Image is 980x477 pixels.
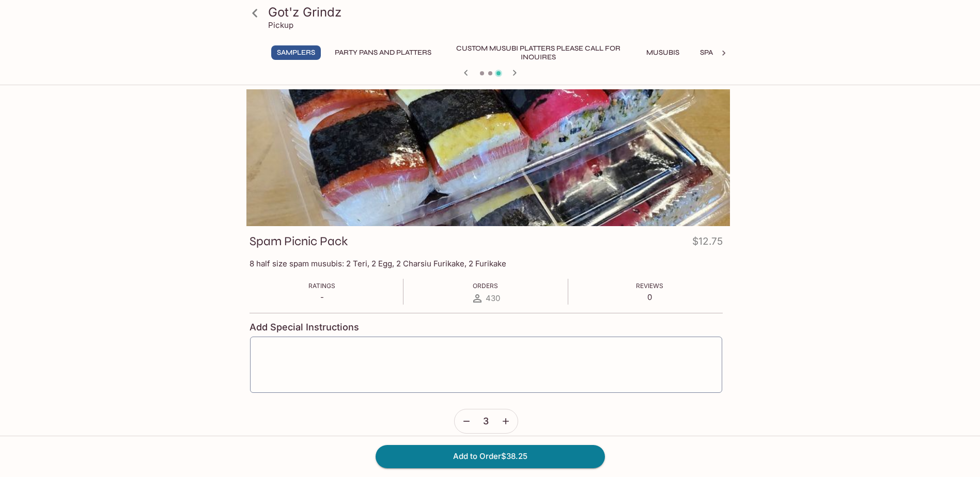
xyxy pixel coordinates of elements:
button: Musubis [640,45,686,60]
h3: Spam Picnic Pack [250,233,348,249]
p: - [308,292,335,302]
h4: Add Special Instructions [250,322,723,333]
button: Spam Musubis [694,45,760,60]
span: 3 [483,416,489,427]
div: Spam Picnic Pack [242,89,730,226]
span: 430 [486,293,500,303]
span: Orders [473,282,498,290]
span: Ratings [308,282,335,290]
button: Add to Order$38.25 [376,445,605,468]
button: Samplers [271,45,321,60]
p: Pickup [268,20,293,30]
h4: $12.75 [692,233,723,253]
p: 0 [636,292,663,302]
h3: Got'z Grindz [268,4,730,20]
button: Party Pans and Platters [329,45,437,60]
button: Custom Musubi Platters PLEASE CALL FOR INQUIRES [445,45,631,60]
p: 8 half size spam musubis: 2 Teri, 2 Egg, 2 Charsiu Furikake, 2 Furikake [250,259,723,268]
span: Reviews [636,282,663,290]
